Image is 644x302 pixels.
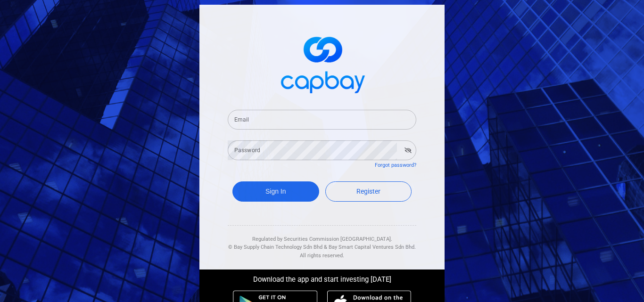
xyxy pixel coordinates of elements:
div: Download the app and start investing [DATE] [192,269,452,286]
span: Register [356,188,380,195]
span: © Bay Supply Chain Technology Sdn Bhd [228,244,322,250]
div: Regulated by Securities Commission [GEOGRAPHIC_DATA]. & All rights reserved. [228,226,416,260]
button: Sign In [232,181,319,202]
img: logo [275,28,369,98]
a: Register [325,181,412,202]
a: Forgot password? [375,162,416,168]
span: Bay Smart Capital Ventures Sdn Bhd. [329,244,416,250]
